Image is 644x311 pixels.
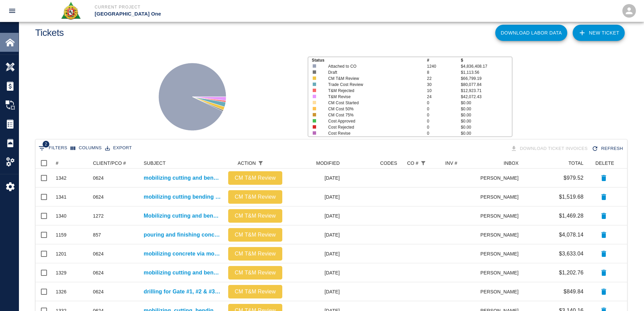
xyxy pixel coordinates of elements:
[286,225,343,244] div: [DATE]
[69,143,103,153] button: Select columns
[286,206,343,225] div: [DATE]
[144,288,221,296] p: drilling for Gate #1, #2 & #3- L#2 elec. closet conduit leave outs and HHS4/L3- #L/14duct opening...
[286,282,343,301] div: [DATE]
[461,75,511,82] p: $66,799.19
[445,158,457,169] div: INV #
[56,269,67,276] div: 1329
[95,4,359,10] p: Current Project
[328,63,417,69] p: Attached to CO
[93,175,104,181] div: 0624
[509,143,591,155] div: Tickets download in groups of 15
[328,94,417,100] p: T&M Revise
[419,158,428,168] div: 1 active filter
[407,158,418,169] div: CO #
[56,194,67,200] div: 1341
[37,143,69,154] button: Show filters
[427,130,461,136] p: 0
[481,187,522,206] div: [PERSON_NAME]
[256,158,265,168] div: 1 active filter
[481,244,522,263] div: [PERSON_NAME]
[442,158,481,169] div: INV #
[427,106,461,112] p: 0
[610,279,644,311] iframe: Chat Widget
[286,187,343,206] div: [DATE]
[35,27,64,39] h1: Tickets
[461,57,511,63] p: $
[286,158,343,169] div: MODIFIED
[144,212,221,220] p: Mobilizing cutting and bending and epoxying slab on grade area #36 man hole cover infill south side.
[559,269,583,277] p: $1,202.76
[559,193,583,201] p: $1,519.68
[328,88,417,94] p: T&M Rejected
[56,231,67,238] div: 1159
[481,206,522,225] div: [PERSON_NAME]
[52,158,90,169] div: #
[144,250,221,258] a: mobilizing concrete via motor buggies. Placing concrete.LOCATION: Stair #13- L3 and L2.5 infills....
[590,143,626,155] button: Refresh
[461,100,511,106] p: $0.00
[316,158,340,169] div: MODIFIED
[90,158,140,169] div: CLIENT/PCO #
[140,158,225,169] div: SUBJECT
[286,263,343,282] div: [DATE]
[419,158,428,168] button: Show filters
[56,175,67,181] div: 1342
[427,75,461,82] p: 22
[328,75,417,82] p: CM T&M Review
[427,88,461,94] p: 10
[56,288,67,295] div: 1326
[573,25,625,41] a: NEW TICKET
[312,57,427,63] p: Status
[231,269,280,277] p: CM T&M Review
[428,158,437,168] button: Sort
[427,57,461,63] p: #
[144,231,221,239] a: pouring and finishing concrete for HHN1/L2 north mezz formed infill.
[93,269,104,276] div: 0624
[144,269,221,277] a: mobilizing cutting and bending and drilling for gate #1 electrical closet.
[256,158,265,168] button: Show filters
[144,158,166,169] div: SUBJECT
[144,193,221,201] a: mobilizing cutting bending chipping and drilling gate #12 stairway infill level #1.5.
[56,213,67,219] div: 1340
[564,174,583,182] p: $979.52
[595,158,614,169] div: DELETE
[461,106,511,112] p: $0.00
[481,225,522,244] div: [PERSON_NAME]
[481,263,522,282] div: [PERSON_NAME]
[328,118,417,124] p: Cost Approved
[328,124,417,130] p: Cost Rejected
[522,158,587,169] div: TOTAL
[587,158,621,169] div: DELETE
[328,112,417,118] p: CM Cost 75%
[427,94,461,100] p: 24
[93,288,104,295] div: 0624
[427,118,461,124] p: 0
[328,69,417,75] p: Draft
[461,124,511,130] p: $0.00
[461,63,511,69] p: $4,836,408.17
[231,212,280,220] p: CM T&M Review
[95,10,359,18] p: [GEOGRAPHIC_DATA] One
[461,130,511,136] p: $0.00
[559,231,583,239] p: $4,078.14
[286,244,343,263] div: [DATE]
[401,158,442,169] div: CO #
[144,174,221,182] a: mobilizing cutting and bending gate #12 stairway level #2.0.
[265,158,275,168] button: Sort
[461,69,511,75] p: $1,113.56
[559,250,583,258] p: $3,633.04
[43,141,49,148] span: 2
[427,69,461,75] p: 8
[564,288,583,296] p: $849.84
[286,169,343,187] div: [DATE]
[481,158,522,169] div: INBOX
[461,82,511,88] p: $80,077.84
[328,130,417,136] p: Cost Revise
[380,158,397,169] div: CODES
